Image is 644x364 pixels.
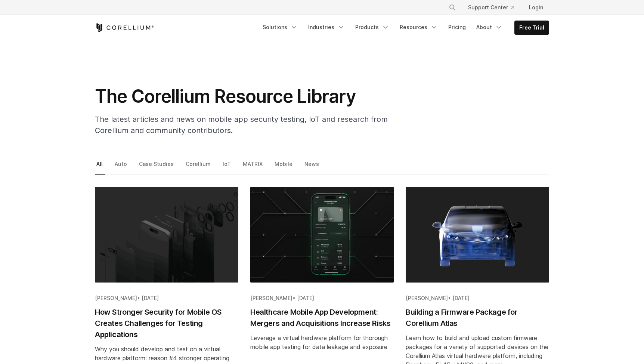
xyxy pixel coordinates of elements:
[406,294,549,302] div: •
[184,159,213,175] a: Corellium
[273,159,295,175] a: Mobile
[95,295,137,301] span: [PERSON_NAME]
[258,21,302,34] a: Solutions
[95,23,154,32] a: Corellium Home
[440,1,549,14] div: Navigation Menu
[95,187,238,283] img: How Stronger Security for Mobile OS Creates Challenges for Testing Applications
[113,159,130,175] a: Auto
[406,187,549,283] img: Building a Firmware Package for Corellium Atlas
[95,115,388,135] span: The latest articles and news on mobile app security testing, IoT and research from Corellium and ...
[95,85,394,108] h1: The Corellium Resource Library
[304,21,349,34] a: Industries
[250,187,394,283] img: Healthcare Mobile App Development: Mergers and Acquisitions Increase Risks
[406,295,448,301] span: [PERSON_NAME]
[472,21,507,34] a: About
[137,159,176,175] a: Case Studies
[462,1,520,14] a: Support Center
[446,1,459,14] button: Search
[297,295,314,301] span: [DATE]
[406,306,549,329] h2: Building a Firmware Package for Corellium Atlas
[250,295,292,301] span: [PERSON_NAME]
[515,21,549,34] a: Free Trial
[142,295,159,301] span: [DATE]
[351,21,394,34] a: Products
[258,21,549,35] div: Navigation Menu
[395,21,442,34] a: Resources
[444,21,470,34] a: Pricing
[452,295,470,301] span: [DATE]
[303,159,322,175] a: News
[95,159,105,175] a: All
[95,294,238,302] div: •
[250,294,394,302] div: •
[250,306,394,329] h2: Healthcare Mobile App Development: Mergers and Acquisitions Increase Risks
[250,333,394,351] div: Leverage a virtual hardware platform for thorough mobile app testing for data leakage and exposure
[523,1,549,14] a: Login
[221,159,233,175] a: IoT
[95,306,238,340] h2: How Stronger Security for Mobile OS Creates Challenges for Testing Applications
[241,159,265,175] a: MATRIX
